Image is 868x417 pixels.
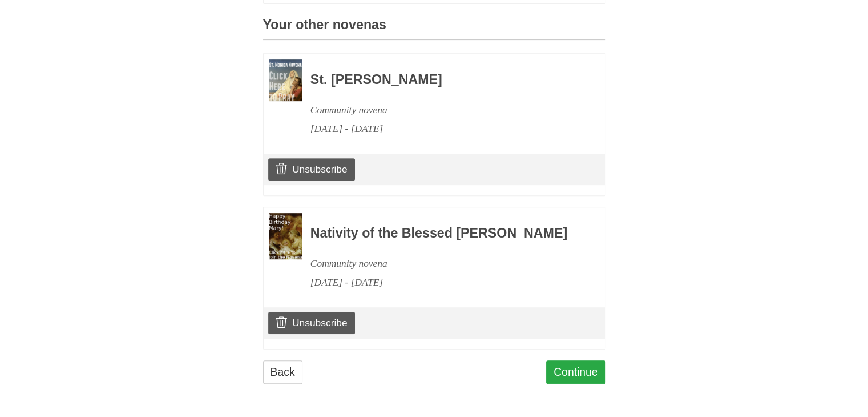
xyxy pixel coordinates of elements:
img: Novena image [269,213,302,260]
img: Novena image [269,59,302,101]
h3: St. [PERSON_NAME] [310,73,574,87]
a: Unsubscribe [268,312,354,334]
a: Back [263,360,302,384]
div: Community novena [310,101,574,119]
h3: Nativity of the Blessed [PERSON_NAME] [310,226,574,241]
div: [DATE] - [DATE] [310,119,574,138]
div: [DATE] - [DATE] [310,273,574,292]
a: Unsubscribe [268,158,354,180]
div: Community novena [310,254,574,273]
h3: Your other novenas [263,18,605,40]
a: Continue [546,360,605,384]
